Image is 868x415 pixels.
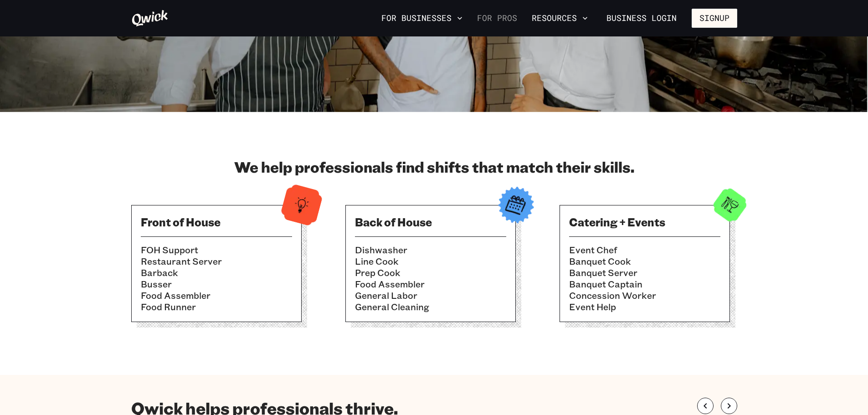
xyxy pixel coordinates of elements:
li: Event Chef [569,244,720,256]
li: Dishwasher [355,244,506,256]
li: Line Cook [355,256,506,267]
h3: Back of House [355,215,506,229]
h3: Catering + Events [569,215,720,229]
li: General Labor [355,290,506,301]
li: Prep Cook [355,267,506,278]
li: Food Assembler [141,290,292,301]
li: Food Assembler [355,278,506,290]
a: Business Login [599,9,684,28]
li: Restaurant Server [141,256,292,267]
li: General Cleaning [355,301,506,313]
h2: We help professionals find shifts that match their skills. [131,158,737,176]
button: Signup [692,9,737,28]
li: Banquet Cook [569,256,720,267]
button: Resources [528,10,591,26]
li: Event Help [569,301,720,313]
a: For Pros [473,10,521,26]
li: Banquet Server [569,267,720,278]
li: FOH Support [141,244,292,256]
li: Barback [141,267,292,278]
li: Concession Worker [569,290,720,301]
li: Food Runner [141,301,292,313]
li: Banquet Captain [569,278,720,290]
li: Busser [141,278,292,290]
h3: Front of House [141,215,292,229]
button: For Businesses [378,10,466,26]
